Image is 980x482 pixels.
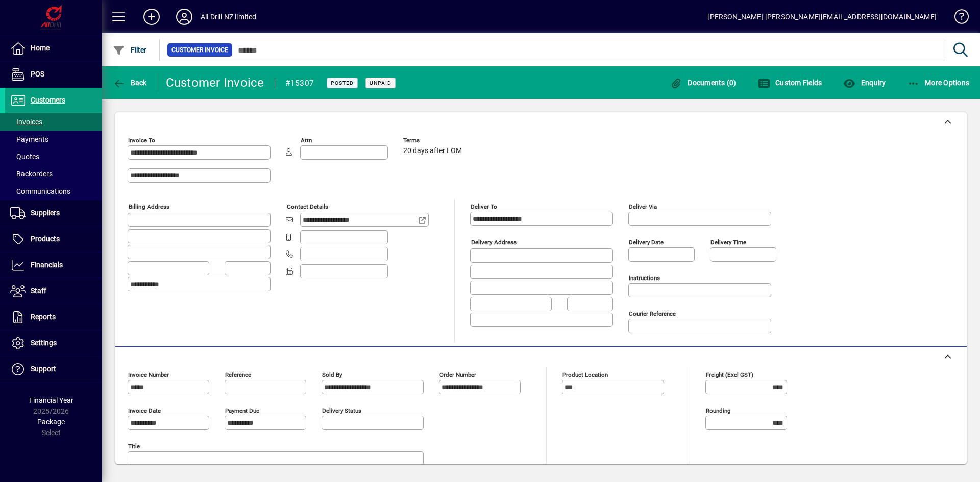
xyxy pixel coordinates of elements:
[403,137,464,144] span: Terms
[113,46,147,54] span: Filter
[668,73,739,92] button: Documents (0)
[31,70,44,78] span: POS
[128,137,155,144] mat-label: Invoice To
[31,44,50,52] span: Home
[31,261,63,269] span: Financials
[201,9,257,25] div: All Drill NZ limited
[31,96,65,104] span: Customers
[322,371,342,378] mat-label: Sold by
[403,147,462,155] span: 20 days after EOM
[370,80,391,86] span: Unpaid
[331,80,354,86] span: Posted
[908,79,970,87] span: More Options
[5,357,102,382] a: Support
[10,153,39,161] span: Quotes
[110,41,150,59] button: Filter
[5,278,102,304] a: Staff
[168,8,201,26] button: Profile
[37,418,65,426] span: Package
[5,62,102,87] a: POS
[5,252,102,278] a: Financials
[102,73,158,92] app-page-header-button: Back
[706,407,730,414] mat-label: Rounding
[128,443,140,450] mat-label: Title
[5,226,102,252] a: Products
[5,200,102,226] a: Suppliers
[166,74,264,91] div: Customer Invoice
[947,2,967,35] a: Knowledge Base
[905,73,972,92] button: More Options
[841,73,888,92] button: Enquiry
[629,203,657,210] mat-label: Deliver via
[670,79,737,87] span: Documents (0)
[171,45,228,55] span: Customer Invoice
[439,371,476,378] mat-label: Order number
[5,183,102,200] a: Communications
[285,75,314,91] div: #15307
[562,371,608,378] mat-label: Product location
[322,407,361,414] mat-label: Delivery status
[710,239,746,246] mat-label: Delivery time
[843,79,886,87] span: Enquiry
[31,339,57,347] span: Settings
[128,407,161,414] mat-label: Invoice date
[110,73,150,92] button: Back
[10,187,70,195] span: Communications
[706,371,753,378] mat-label: Freight (excl GST)
[629,239,664,246] mat-label: Delivery date
[10,170,53,178] span: Backorders
[31,235,60,243] span: Products
[758,79,822,87] span: Custom Fields
[5,148,102,165] a: Quotes
[629,274,660,282] mat-label: Instructions
[5,165,102,183] a: Backorders
[113,79,147,87] span: Back
[128,371,169,378] mat-label: Invoice number
[301,137,312,144] mat-label: Attn
[471,203,497,210] mat-label: Deliver To
[707,9,937,25] div: [PERSON_NAME] [PERSON_NAME][EMAIL_ADDRESS][DOMAIN_NAME]
[5,131,102,148] a: Payments
[31,287,46,295] span: Staff
[29,396,73,404] span: Financial Year
[31,313,56,321] span: Reports
[31,365,56,373] span: Support
[225,371,251,378] mat-label: Reference
[31,209,60,217] span: Suppliers
[10,135,48,143] span: Payments
[5,36,102,61] a: Home
[5,331,102,356] a: Settings
[10,118,42,126] span: Invoices
[5,113,102,131] a: Invoices
[135,8,168,26] button: Add
[629,310,676,317] mat-label: Courier Reference
[5,305,102,330] a: Reports
[225,407,259,414] mat-label: Payment due
[755,73,825,92] button: Custom Fields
